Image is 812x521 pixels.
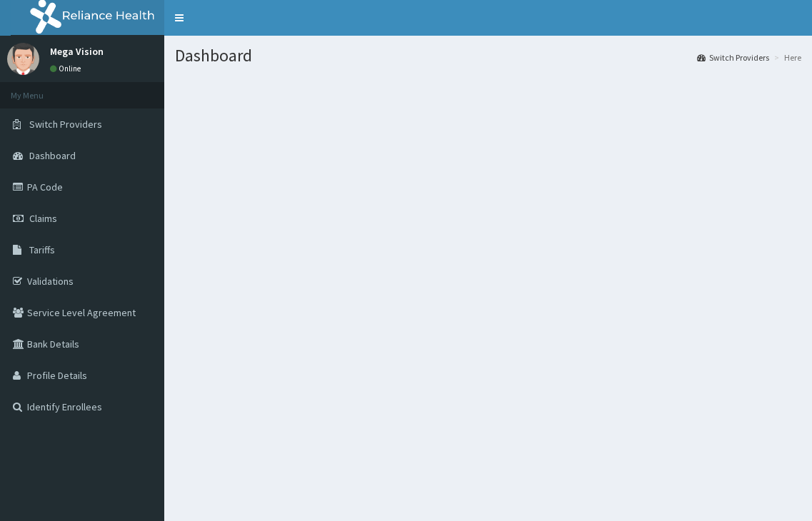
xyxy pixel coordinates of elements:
[29,118,102,131] span: Switch Providers
[29,149,76,162] span: Dashboard
[29,243,55,256] span: Tariffs
[50,46,104,56] p: Mega Vision
[175,46,801,65] h1: Dashboard
[7,43,39,75] img: User Image
[697,51,769,64] a: Switch Providers
[29,212,57,225] span: Claims
[771,51,801,64] li: Here
[50,64,84,74] a: Online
